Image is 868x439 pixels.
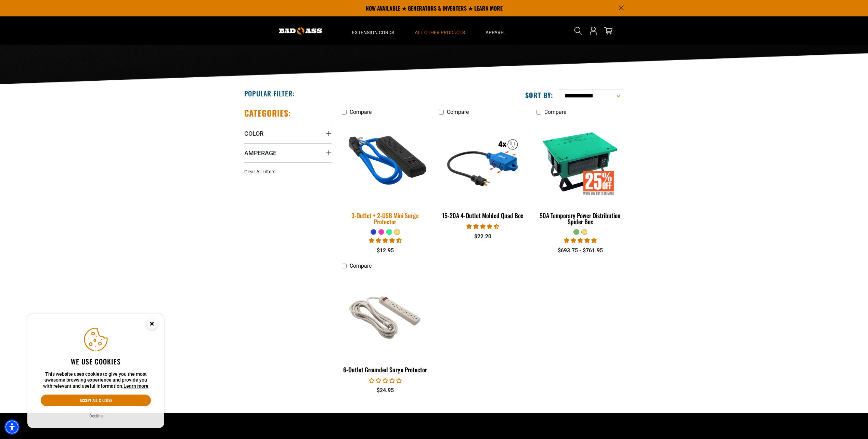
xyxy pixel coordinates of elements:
img: blue [337,118,433,205]
span: Apparel [485,29,506,36]
summary: Apparel [475,16,516,45]
span: Color [244,130,263,137]
a: This website uses cookies to give you the most awesome browsing experience and provide you with r... [124,383,148,389]
div: Accessibility Menu [4,420,20,435]
aside: Cookie Consent [27,314,164,428]
span: Compare [350,109,372,115]
summary: Extension Cords [342,16,404,45]
img: 15-20A 4-Outlet Molded Quad Box [440,122,526,201]
button: Decline [87,413,105,420]
span: 0.00 stars [369,377,402,384]
summary: Amperage [244,143,332,162]
img: 6-Outlet Grounded Surge Protector [342,276,428,355]
span: Extension Cords [352,29,394,36]
span: Compare [447,109,469,115]
span: Compare [544,109,566,115]
button: Accept all & close [41,395,151,406]
summary: All Other Products [404,16,475,45]
h2: Popular Filter: [244,89,295,98]
span: 5.00 stars [564,237,597,244]
a: 15-20A 4-Outlet Molded Quad Box 15-20A 4-Outlet Molded Quad Box [439,119,526,223]
img: Bad Ass Extension Cords [279,27,322,35]
span: Compare [350,263,372,269]
span: All Other Products [415,29,465,36]
span: 4.36 stars [369,237,402,244]
a: cart [603,27,614,35]
h2: We use cookies [41,357,151,366]
a: Clear All Filters [244,168,278,175]
div: $12.95 [342,247,429,255]
a: 6-Outlet Grounded Surge Protector 6-Outlet Grounded Surge Protector [342,273,429,377]
p: This website uses cookies to give you the most awesome browsing experience and provide you with r... [41,371,151,389]
div: $693.75 - $761.95 [536,247,624,255]
div: 50A Temporary Power Distribution Spider Box [536,212,624,225]
a: blue 3-Outlet + 2-USB Mini Surge Protector [342,119,429,229]
div: 3-Outlet + 2-USB Mini Surge Protector [342,212,429,225]
img: 50A Temporary Power Distribution Spider Box [537,122,623,201]
div: $24.95 [342,386,429,395]
label: Sort by: [525,91,553,99]
div: 6-Outlet Grounded Surge Protector [342,367,429,373]
a: Open this option [588,16,599,45]
span: Clear All Filters [244,169,275,174]
button: Close this option [140,314,164,335]
span: 4.47 stars [466,223,499,230]
div: 15-20A 4-Outlet Molded Quad Box [439,212,526,218]
h2: Categories: [244,108,292,118]
div: $22.20 [439,232,526,241]
summary: Search [573,25,584,36]
summary: Color [244,124,332,143]
span: Amperage [244,149,276,157]
a: 50A Temporary Power Distribution Spider Box 50A Temporary Power Distribution Spider Box [536,119,624,229]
